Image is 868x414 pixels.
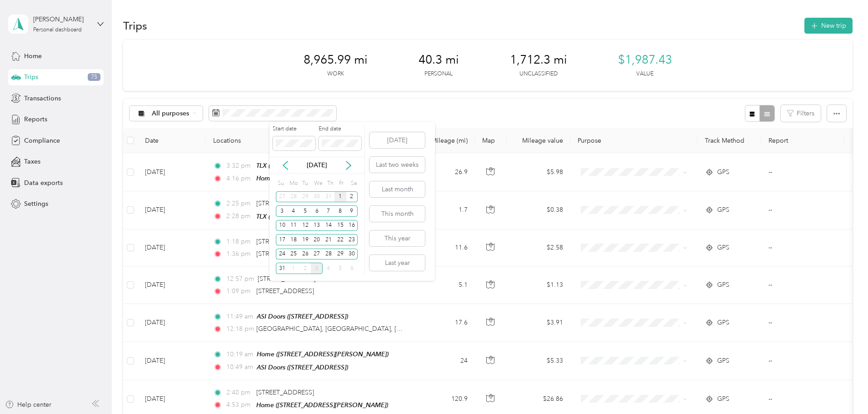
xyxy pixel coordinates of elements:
[257,313,348,320] span: ASI Doors ([STREET_ADDRESS])
[24,94,61,103] span: Transactions
[226,161,252,171] span: 3:32 pm
[510,53,567,67] span: 1,712.3 mi
[334,205,346,217] div: 8
[256,401,388,409] span: Home ([STREET_ADDRESS][PERSON_NAME])
[138,304,206,342] td: [DATE]
[717,394,729,404] span: GPS
[761,153,844,191] td: --
[256,162,381,169] span: TLX ([STREET_ADDRESS][PERSON_NAME])
[5,400,51,409] button: Help center
[415,128,475,153] th: Mileage (mi)
[276,263,288,274] div: 31
[415,304,475,342] td: 17.6
[276,220,288,231] div: 10
[256,200,314,207] span: [STREET_ADDRESS]
[369,230,425,246] button: This year
[288,177,298,190] div: Mo
[299,205,311,217] div: 5
[323,205,334,217] div: 7
[256,389,314,396] span: [STREET_ADDRESS]
[415,342,475,380] td: 24
[415,267,475,304] td: 5.1
[519,70,558,78] p: Unclassified
[415,191,475,229] td: 1.7
[346,234,358,245] div: 23
[419,53,459,67] span: 40.3 mi
[257,364,348,371] span: ASI Doors ([STREET_ADDRESS])
[761,267,844,304] td: --
[334,263,346,274] div: 5
[256,213,381,220] span: TLX ([STREET_ADDRESS][PERSON_NAME])
[319,125,361,133] label: End date
[761,304,844,342] td: --
[717,243,729,253] span: GPS
[334,220,346,231] div: 15
[349,177,358,190] div: Sa
[717,280,729,290] span: GPS
[257,350,389,358] span: Home ([STREET_ADDRESS][PERSON_NAME])
[323,220,334,231] div: 14
[256,325,588,333] span: [GEOGRAPHIC_DATA], [GEOGRAPHIC_DATA], [GEOGRAPHIC_DATA], [US_STATE], 53151, [GEOGRAPHIC_DATA]
[475,128,507,153] th: Map
[299,234,311,245] div: 19
[226,249,252,259] span: 1:36 pm
[138,191,206,229] td: [DATE]
[311,263,323,274] div: 3
[288,263,299,274] div: 1
[226,362,253,372] span: 10:49 am
[717,205,729,215] span: GPS
[276,191,288,203] div: 27
[323,249,334,260] div: 28
[226,211,252,221] span: 2:28 pm
[288,234,299,245] div: 18
[24,115,47,124] span: Reports
[24,157,40,166] span: Taxes
[304,53,368,67] span: 8,965.99 mi
[507,267,570,304] td: $1.13
[369,132,425,148] button: [DATE]
[507,128,570,153] th: Mileage value
[24,178,63,188] span: Data exports
[123,21,147,30] h1: Trips
[138,267,206,304] td: [DATE]
[761,229,844,267] td: --
[636,70,653,78] p: Value
[424,70,453,78] p: Personal
[256,175,388,182] span: Home ([STREET_ADDRESS][PERSON_NAME])
[817,363,868,414] iframe: Everlance-gr Chat Button Frame
[276,234,288,245] div: 17
[507,342,570,380] td: $5.33
[346,191,358,203] div: 2
[226,286,252,296] span: 1:09 pm
[226,237,252,247] span: 1:18 pm
[311,249,323,260] div: 27
[256,250,314,258] span: [STREET_ADDRESS]
[507,229,570,267] td: $2.58
[507,304,570,342] td: $3.91
[256,238,314,245] span: [STREET_ADDRESS]
[276,205,288,217] div: 3
[415,229,475,267] td: 11.6
[334,249,346,260] div: 29
[369,181,425,197] button: Last month
[369,157,425,173] button: Last two weeks
[226,199,252,209] span: 2:25 pm
[138,229,206,267] td: [DATE]
[88,73,100,81] span: 75
[299,191,311,203] div: 29
[288,191,299,203] div: 28
[273,125,315,133] label: Start date
[334,191,346,203] div: 1
[276,177,284,190] div: Su
[312,177,323,190] div: We
[138,342,206,380] td: [DATE]
[717,318,729,328] span: GPS
[323,234,334,245] div: 21
[311,205,323,217] div: 6
[698,128,761,153] th: Track Method
[276,249,288,260] div: 24
[226,388,252,398] span: 2:40 pm
[761,128,844,153] th: Report
[24,199,48,209] span: Settings
[311,191,323,203] div: 30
